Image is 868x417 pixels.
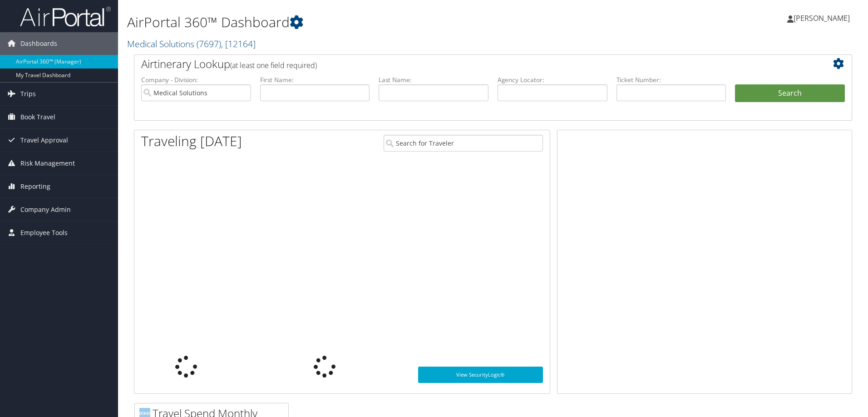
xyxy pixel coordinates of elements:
a: View SecurityLogic® [418,367,543,383]
span: Employee Tools [20,221,68,244]
span: Risk Management [20,152,75,175]
input: Search for Traveler [384,135,543,152]
span: Reporting [20,175,50,198]
button: Search [735,84,845,103]
h1: AirPortal 360™ Dashboard [127,13,615,32]
label: Last Name: [379,75,488,84]
h2: Airtinerary Lookup [141,56,785,72]
label: First Name: [260,75,370,84]
span: [PERSON_NAME] [794,13,850,23]
label: Agency Locator: [498,75,607,84]
span: Book Travel [20,106,55,128]
span: Trips [20,83,36,105]
span: Company Admin [20,198,71,221]
span: (at least one field required) [230,60,317,70]
span: ( 7697 ) [197,38,221,50]
span: , [ 12164 ] [221,38,256,50]
h1: Traveling [DATE] [141,132,242,151]
a: [PERSON_NAME] [787,5,859,32]
label: Company - Division: [141,75,251,84]
label: Ticket Number: [616,75,726,84]
span: Travel Approval [20,129,68,152]
a: Medical Solutions [127,38,256,50]
img: airportal-logo.png [20,6,111,27]
span: Dashboards [20,32,57,55]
